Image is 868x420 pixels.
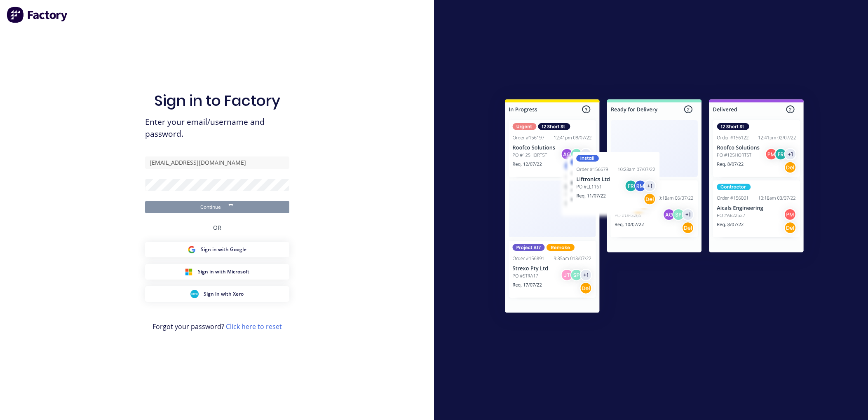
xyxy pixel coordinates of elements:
input: Email/Username [145,156,289,169]
span: Sign in with Microsoft [198,268,249,275]
img: Xero Sign in [190,290,199,298]
h1: Sign in to Factory [154,92,280,110]
a: Click here to reset [226,322,282,331]
img: Sign in [487,83,822,332]
span: Sign in with Google [201,246,246,253]
button: Continue [145,201,289,213]
span: Forgot your password? [152,322,282,331]
span: Sign in with Xero [204,290,244,298]
button: Google Sign inSign in with Google [145,242,289,257]
div: OR [213,213,221,242]
img: Google Sign in [188,245,196,254]
img: Microsoft Sign in [185,268,193,276]
img: Factory [7,7,68,23]
span: Enter your email/username and password. [145,116,289,140]
button: Microsoft Sign inSign in with Microsoft [145,264,289,280]
button: Xero Sign inSign in with Xero [145,286,289,302]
